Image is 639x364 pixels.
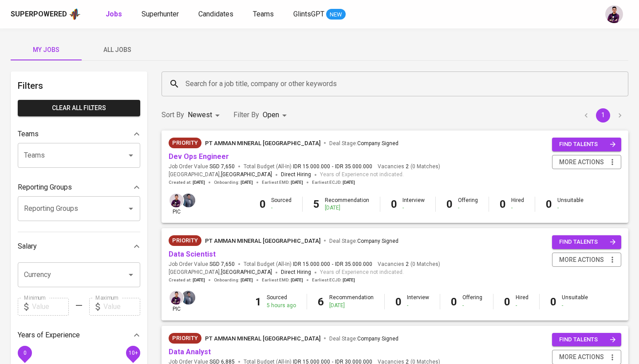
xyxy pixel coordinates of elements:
a: Teams [253,9,276,20]
span: My Jobs [16,44,76,55]
a: Superhunter [142,9,181,20]
img: jhon@glints.com [181,291,195,305]
span: GlintsGPT [293,10,324,18]
img: app logo [69,8,81,21]
div: Interview [402,197,425,212]
span: Created at : [169,179,205,186]
div: - [402,204,425,212]
div: - [557,204,584,212]
button: more actions [552,253,621,267]
span: Vacancies ( 0 Matches ) [378,261,440,268]
p: Filter By [233,110,259,120]
span: 2 [404,261,409,268]
a: Superpoweredapp logo [11,8,81,21]
span: Onboarding : [214,179,253,186]
span: Total Budget (All-In) [244,163,372,170]
span: find talents [559,139,616,150]
b: 0 [500,198,506,210]
div: Hired [511,197,524,212]
div: Teams [18,125,140,143]
span: Priority [169,236,201,245]
span: - [332,261,333,268]
span: [GEOGRAPHIC_DATA] , [169,170,272,179]
img: erwin@glints.com [170,291,183,305]
span: [GEOGRAPHIC_DATA] [221,170,272,179]
img: erwin@glints.com [605,5,623,23]
div: Sourced [267,294,296,309]
div: [DATE] [329,302,374,309]
span: Created at : [169,277,205,283]
span: Job Order Value [169,261,235,268]
span: Candidates [198,10,233,18]
b: 0 [260,198,266,210]
button: find talents [552,235,621,249]
span: [DATE] [193,277,205,283]
p: Sort By [162,110,184,120]
span: Teams [253,10,274,18]
span: Company Signed [357,238,398,244]
div: [DATE] [325,204,369,212]
b: 0 [546,198,552,210]
div: Unsuitable [562,294,588,309]
span: more actions [559,352,604,363]
div: Years of Experience [18,326,140,344]
div: Hired [516,294,529,309]
a: Jobs [106,9,124,20]
span: more actions [559,254,604,265]
span: 0 [23,349,26,356]
b: 6 [318,296,324,308]
span: [DATE] [241,179,253,186]
button: Clear All filters [18,100,140,116]
b: 0 [550,296,556,308]
span: Deal Stage : [329,336,398,342]
div: - [458,204,478,212]
b: 0 [446,198,453,210]
p: Newest [188,110,212,120]
div: New Job received from Demand Team [169,235,201,246]
nav: pagination navigation [578,108,628,123]
div: 5 hours ago [267,302,296,309]
div: Offering [462,294,482,309]
span: 2 [404,163,409,170]
span: [GEOGRAPHIC_DATA] , [169,268,272,277]
span: more actions [559,157,604,168]
div: Recommendation [325,197,369,212]
div: - [407,302,429,309]
button: find talents [552,138,621,151]
div: pic [169,193,184,216]
span: Direct Hiring [281,171,311,178]
span: SGD 7,650 [209,261,235,268]
span: find talents [559,335,616,345]
span: Priority [169,334,201,343]
span: Open [263,111,279,119]
span: Company Signed [357,336,398,342]
span: Priority [169,138,201,147]
span: Clear All filters [25,103,133,114]
span: Direct Hiring [281,269,311,275]
span: Deal Stage : [329,238,398,244]
button: Open [125,149,137,162]
span: Earliest ECJD : [312,179,355,186]
button: find talents [552,333,621,347]
div: Unsuitable [557,197,584,212]
div: Reporting Groups [18,178,140,196]
div: New Job received from Demand Team [169,138,201,148]
b: 0 [391,198,397,210]
span: Years of Experience not indicated. [320,268,404,277]
span: [DATE] [343,277,355,283]
button: Open [125,269,137,281]
div: Recommendation [329,294,374,309]
img: erwin@glints.com [170,194,183,207]
span: Deal Stage : [329,140,398,146]
input: Value [103,298,140,316]
span: Superhunter [142,10,179,18]
div: Offering [458,197,478,212]
span: [DATE] [193,179,205,186]
span: [DATE] [241,277,253,283]
div: Interview [407,294,429,309]
div: pic [169,290,184,313]
span: 10+ [128,349,138,356]
span: Total Budget (All-In) [244,261,372,268]
div: Sourced [271,197,292,212]
span: - [332,163,333,170]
